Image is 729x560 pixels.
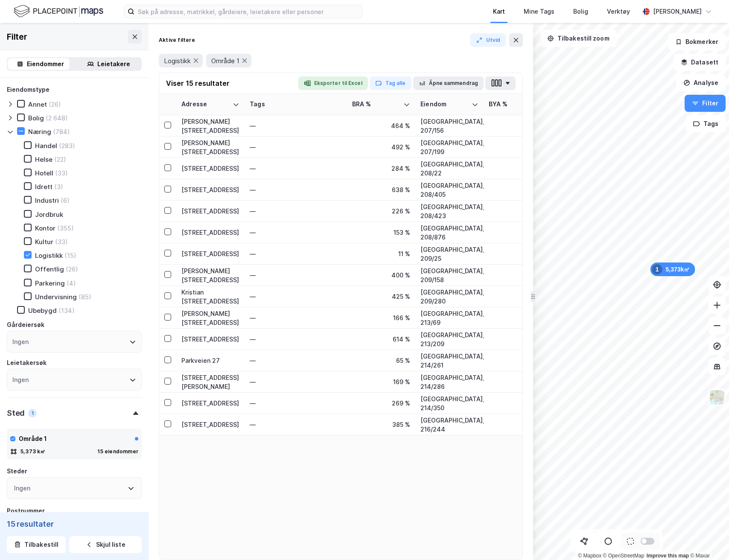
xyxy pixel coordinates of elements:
[420,352,478,370] div: [GEOGRAPHIC_DATA], 214/261
[352,356,410,365] div: 65 %
[159,37,195,44] div: Aktive filtere
[28,306,57,315] div: Ubebygd
[420,181,478,199] div: [GEOGRAPHIC_DATA], 208/405
[370,76,411,90] button: Tag alle
[55,169,68,177] div: (33)
[352,121,410,130] div: 464 %
[420,100,468,108] div: Eiendom
[647,553,689,559] a: Improve this map
[35,251,63,260] div: Logistikk
[59,142,75,150] div: (283)
[709,389,725,405] img: Z
[352,292,410,301] div: 425 %
[250,354,342,367] div: —
[420,224,478,242] div: [GEOGRAPHIC_DATA], 208/876
[489,185,547,194] div: 99 %
[66,265,78,273] div: (26)
[686,519,729,560] iframe: Chat Widget
[67,279,76,287] div: (4)
[489,292,547,301] div: 78 %
[250,226,342,239] div: —
[250,397,342,410] div: —
[420,373,478,391] div: [GEOGRAPHIC_DATA], 214/286
[181,335,239,344] div: [STREET_ADDRESS]
[489,249,547,258] div: 5 %
[181,356,239,365] div: Parkveien 27
[28,128,51,136] div: Næring
[489,377,547,386] div: 28 %
[166,78,230,88] div: Viser 15 resultater
[181,309,239,327] div: [PERSON_NAME][STREET_ADDRESS]
[181,266,239,284] div: [PERSON_NAME][STREET_ADDRESS]
[578,553,601,559] a: Mapbox
[57,224,74,232] div: (355)
[250,162,342,175] div: —
[58,306,75,315] div: (134)
[420,160,478,178] div: [GEOGRAPHIC_DATA], 208/22
[181,249,239,258] div: [STREET_ADDRESS]
[607,6,630,17] div: Verktøy
[352,207,410,216] div: 226 %
[352,335,410,344] div: 614 %
[250,418,342,432] div: —
[352,313,410,322] div: 166 %
[420,202,478,220] div: [GEOGRAPHIC_DATA], 208/423
[676,74,726,91] button: Analyse
[652,264,662,274] div: 1
[524,6,554,17] div: Mine Tags
[69,536,142,553] button: Skjul liste
[250,100,342,108] div: Tags
[54,155,66,163] div: (22)
[181,373,239,391] div: [STREET_ADDRESS][PERSON_NAME]
[54,183,63,191] div: (3)
[352,420,410,429] div: 385 %
[35,142,57,150] div: Handel
[7,466,27,476] div: Steder
[181,420,239,429] div: [STREET_ADDRESS]
[352,377,410,386] div: 169 %
[27,59,64,69] div: Eiendommer
[7,536,66,553] button: Tilbakestill
[250,247,342,261] div: —
[28,409,37,417] div: 1
[49,100,61,108] div: (26)
[55,238,68,246] div: (33)
[470,33,506,47] button: Utvid
[489,399,547,408] div: 62 %
[97,448,138,455] div: 15 eiendommer
[181,228,239,237] div: [STREET_ADDRESS]
[489,271,547,280] div: 80 %
[7,85,50,95] div: Eiendomstype
[686,115,726,132] button: Tags
[35,279,65,287] div: Parkering
[181,164,239,173] div: [STREET_ADDRESS]
[352,249,410,258] div: 11 %
[489,143,547,152] div: 100 %
[540,30,617,47] button: Tilbakestill zoom
[250,311,342,325] div: —
[35,196,59,204] div: Industri
[250,119,342,133] div: —
[686,519,729,560] div: Kontrollprogram for chat
[352,164,410,173] div: 284 %
[7,30,27,44] div: Filter
[35,169,53,177] div: Hotell
[7,506,45,516] div: Postnummer
[674,54,726,71] button: Datasett
[420,330,478,348] div: [GEOGRAPHIC_DATA], 213/209
[420,288,478,306] div: [GEOGRAPHIC_DATA], 209/280
[352,399,410,408] div: 269 %
[352,271,410,280] div: 400 %
[489,313,547,322] div: 100 %
[61,196,70,204] div: (6)
[298,76,368,90] button: Eksporter til Excel
[46,114,68,122] div: (2 648)
[28,100,47,108] div: Annet
[20,448,46,455] div: 5,373 k㎡
[420,245,478,263] div: [GEOGRAPHIC_DATA], 209/25
[653,6,702,17] div: [PERSON_NAME]
[420,416,478,434] div: [GEOGRAPHIC_DATA], 216/244
[489,335,547,344] div: 63 %
[19,434,47,444] div: Område 1
[489,207,547,216] div: 100 %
